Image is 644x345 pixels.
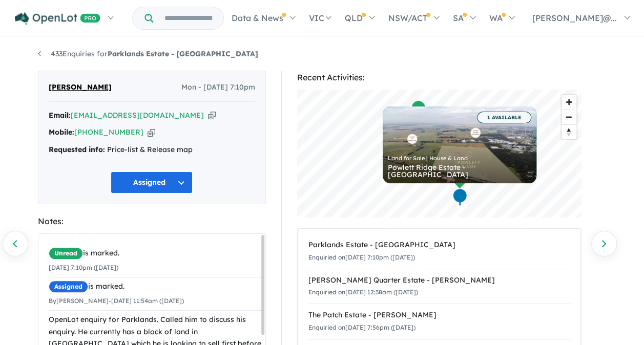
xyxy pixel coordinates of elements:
span: 1 AVAILABLE [477,112,531,123]
div: [PERSON_NAME] Quarter Estate - [PERSON_NAME] [308,274,570,287]
a: Parklands Estate - [GEOGRAPHIC_DATA]Enquiried on[DATE] 7:10pm ([DATE]) [308,234,570,269]
div: Price-list & Release map [49,144,255,156]
input: Try estate name, suburb, builder or developer [155,7,221,29]
span: Unread [49,247,83,260]
div: Parklands Estate - [GEOGRAPHIC_DATA] [308,239,570,251]
strong: Requested info: [49,145,105,154]
button: Assigned [111,171,193,193]
div: Map marker [411,101,426,120]
nav: breadcrumb [38,48,607,60]
div: Map marker [452,188,467,207]
span: [PERSON_NAME] [49,81,112,94]
small: Enquiried on [DATE] 12:38am ([DATE]) [308,288,418,296]
canvas: Map [297,90,581,218]
a: 433Enquiries forParklands Estate - [GEOGRAPHIC_DATA] [38,49,258,58]
div: is marked. [49,281,263,293]
span: Assigned [49,281,88,293]
div: Recent Activities: [297,71,581,84]
button: Zoom out [562,110,576,124]
div: Notes: [38,214,266,228]
button: Copy [208,110,216,121]
span: Mon - [DATE] 7:10pm [181,81,255,94]
a: [PHONE_NUMBER] [74,127,143,137]
div: is marked. [49,247,263,260]
button: Copy [148,127,155,138]
strong: Mobile: [49,127,74,137]
img: Openlot PRO Logo White [15,12,100,25]
a: [EMAIL_ADDRESS][DOMAIN_NAME] [71,111,204,120]
div: Land for Sale | House & Land [388,156,531,161]
div: Map marker [410,100,426,119]
small: [DATE] 7:10pm ([DATE]) [49,264,118,271]
div: The Patch Estate - [PERSON_NAME] [308,309,570,321]
a: The Patch Estate - [PERSON_NAME]Enquiried on[DATE] 7:56pm ([DATE]) [308,304,570,339]
strong: Parklands Estate - [GEOGRAPHIC_DATA] [108,49,258,58]
small: Enquiried on [DATE] 7:10pm ([DATE]) [308,253,415,261]
small: Enquiried on [DATE] 7:56pm ([DATE]) [308,324,416,331]
strong: Email: [49,111,71,120]
a: 1 AVAILABLE Land for Sale | House & Land Powlett Ridge Estate - [GEOGRAPHIC_DATA] [383,106,536,183]
div: Powlett Ridge Estate - [GEOGRAPHIC_DATA] [388,164,531,178]
a: [PERSON_NAME] Quarter Estate - [PERSON_NAME]Enquiried on[DATE] 12:38am ([DATE]) [308,269,570,305]
button: Reset bearing to north [562,124,576,139]
span: [PERSON_NAME]@... [532,13,617,23]
small: By [PERSON_NAME] - [DATE] 11:54am ([DATE]) [49,297,184,305]
div: Map marker [451,188,467,207]
button: Zoom in [562,95,576,110]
